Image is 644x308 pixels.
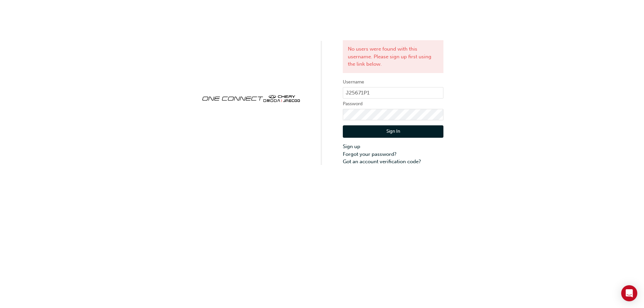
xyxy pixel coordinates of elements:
[343,158,443,166] a: Got an account verification code?
[201,89,301,107] img: oneconnect
[343,150,443,158] a: Forgot your password?
[621,285,637,301] div: Open Intercom Messenger
[343,40,443,73] div: No users were found with this username. Please sign up first using the link below.
[343,100,443,108] label: Password
[343,78,443,86] label: Username
[343,125,443,138] button: Sign In
[343,143,443,150] a: Sign up
[343,87,443,99] input: Username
